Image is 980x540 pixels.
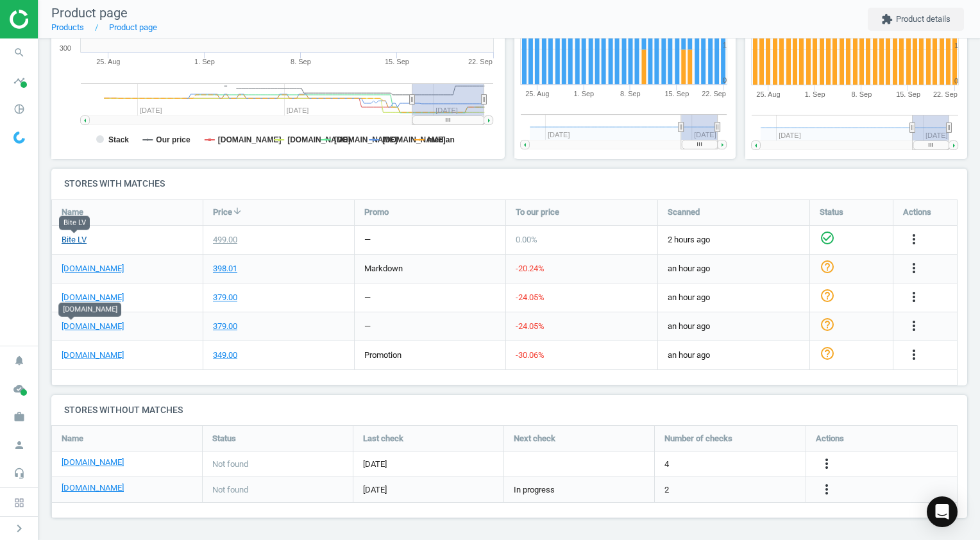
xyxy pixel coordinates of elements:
tspan: [DOMAIN_NAME] [218,135,282,144]
span: Status [212,433,236,444]
i: timeline [7,69,31,93]
tspan: 25. Aug [525,90,549,98]
i: check_circle_outline [820,230,835,246]
tspan: 25. Aug [757,90,781,98]
span: In progress [514,484,555,496]
tspan: [DOMAIN_NAME] [334,135,398,144]
button: more_vert [906,347,922,364]
div: 379.00 [213,292,237,303]
tspan: 8. Sep [291,58,311,65]
span: -24.05 % [516,292,545,302]
i: more_vert [906,289,922,305]
span: 2 hours ago [668,234,800,246]
div: 499.00 [213,234,237,246]
span: an hour ago [668,292,800,303]
span: 0.00 % [516,235,537,244]
span: markdown [364,264,403,273]
a: [DOMAIN_NAME] [62,321,124,332]
tspan: 15. Sep [665,90,689,98]
i: work [7,405,31,429]
div: 349.00 [213,350,237,361]
i: help_outline [820,288,835,303]
tspan: median [428,135,455,144]
button: more_vert [906,318,922,335]
span: promotion [364,350,401,360]
button: more_vert [906,232,922,248]
span: an hour ago [668,350,800,361]
i: more_vert [906,347,922,362]
tspan: 1. Sep [805,90,825,98]
a: [DOMAIN_NAME] [62,292,124,303]
button: chevron_right [3,520,35,537]
a: Products [51,22,84,32]
i: cloud_done [7,376,31,401]
i: chevron_right [12,521,27,536]
button: more_vert [819,456,834,473]
i: more_vert [906,318,922,333]
i: headset_mic [7,461,31,485]
tspan: 22. Sep [702,90,726,98]
div: — [364,321,371,332]
text: 0 [954,77,958,85]
span: Name [62,207,83,218]
tspan: 1. Sep [194,58,215,65]
div: 398.01 [213,263,237,274]
a: [DOMAIN_NAME] [62,457,124,468]
i: arrow_downward [232,206,242,216]
tspan: Our price [156,135,190,144]
tspan: 25. Aug [96,58,120,65]
span: 4 [664,459,669,470]
i: help_outline [820,317,835,332]
h4: Stores without matches [51,395,967,425]
h4: Stores with matches [51,169,967,199]
img: ajHJNr6hYgQAAAAASUVORK5CYII= [10,10,101,29]
i: help_outline [820,346,835,361]
i: notifications [7,348,31,373]
a: [DOMAIN_NAME] [62,350,124,361]
span: [DATE] [363,459,494,470]
tspan: 22. Sep [933,90,958,98]
button: extensionProduct details [868,8,964,31]
i: more_vert [819,456,834,471]
tspan: 8. Sep [620,90,641,98]
button: more_vert [906,289,922,306]
span: Scanned [668,207,700,218]
span: 2 [664,484,669,496]
span: [DATE] [363,484,494,496]
span: Next check [514,433,555,444]
text: 1 [954,42,958,49]
text: 1 [723,42,727,49]
span: an hour ago [668,263,800,274]
span: -20.24 % [516,264,545,273]
span: -24.05 % [516,321,545,331]
tspan: Stack [108,135,129,144]
a: [DOMAIN_NAME] [62,482,124,494]
div: Open Intercom Messenger [927,496,958,527]
span: Name [62,433,83,444]
tspan: [DOMAIN_NAME] [382,135,446,144]
span: Number of checks [664,433,732,444]
tspan: 22. Sep [468,58,493,65]
span: Promo [364,207,389,218]
div: [DOMAIN_NAME] [58,302,121,316]
text: 300 [60,44,71,52]
div: — [364,234,371,246]
span: Actions [903,207,931,218]
tspan: 1. Sep [573,90,594,98]
div: Bite LV [59,215,90,230]
div: 379.00 [213,321,237,332]
span: Product page [51,5,128,21]
span: Not found [212,484,248,496]
span: To our price [516,207,559,218]
i: person [7,433,31,457]
i: more_vert [819,482,834,497]
span: Not found [212,459,248,470]
tspan: 15. Sep [385,58,409,65]
span: an hour ago [668,321,800,332]
i: pie_chart_outlined [7,97,31,121]
img: wGWNvw8QSZomAAAAABJRU5ErkJggg== [13,131,25,144]
a: [DOMAIN_NAME] [62,263,124,274]
button: more_vert [906,260,922,277]
i: help_outline [820,259,835,274]
i: more_vert [906,232,922,247]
